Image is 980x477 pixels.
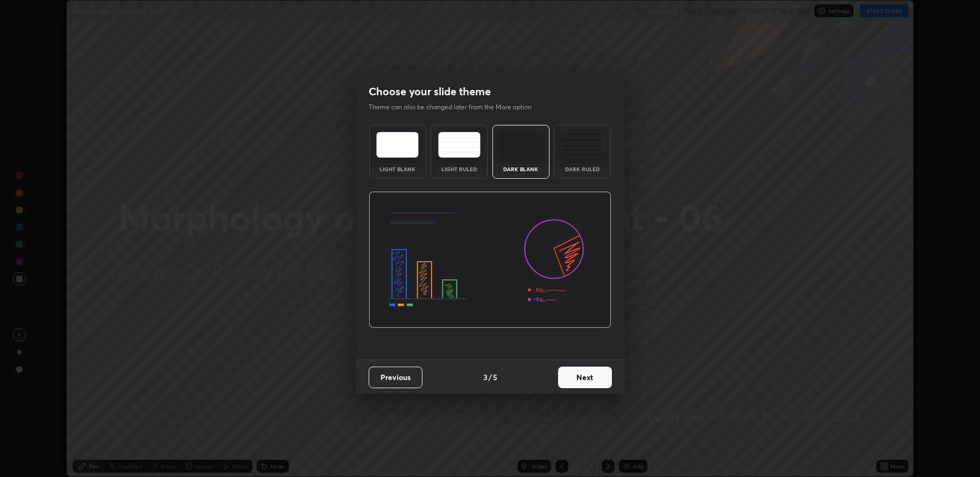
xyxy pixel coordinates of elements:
img: lightRuledTheme.5fabf969.svg [438,132,481,158]
p: Theme can also be changed later from the More option [369,102,543,112]
img: lightTheme.e5ed3b09.svg [376,132,419,158]
img: darkThemeBanner.d06ce4a2.svg [369,192,611,328]
div: Dark Ruled [561,166,604,172]
h4: 3 [483,371,488,383]
img: darkTheme.f0cc69e5.svg [499,132,542,158]
h4: 5 [493,371,497,383]
h4: / [489,371,492,383]
div: Light Blank [376,166,419,172]
button: Previous [369,367,422,388]
h2: Choose your slide theme [369,85,491,99]
div: Light Ruled [438,166,481,172]
div: Dark Blank [499,166,542,172]
img: darkRuledTheme.de295e13.svg [561,132,604,158]
button: Next [558,367,612,388]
